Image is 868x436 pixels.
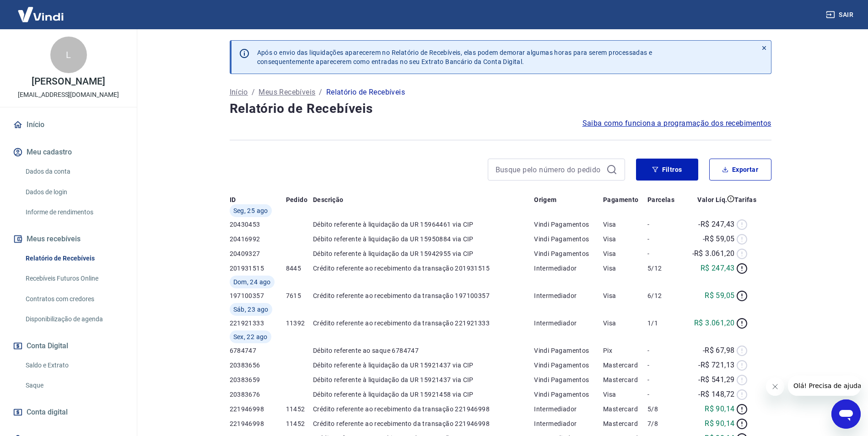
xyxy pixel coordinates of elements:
p: -R$ 3.061,20 [692,248,735,259]
p: - [647,361,681,370]
p: Parcelas [647,195,674,204]
p: Débito referente à liquidação da UR 15921437 via CIP [313,361,534,370]
iframe: Mensagem da empresa [788,376,861,396]
p: Visa [603,319,647,328]
p: Débito referente à liquidação da UR 15950884 via CIP [313,234,534,244]
img: Vindi [11,0,70,28]
span: Dom, 24 ago [233,277,271,287]
p: ID [230,195,236,204]
p: 197100357 [230,291,286,300]
p: 20383676 [230,390,286,399]
p: Débito referente à liquidação da UR 15964461 via CIP [313,220,534,229]
p: 20430453 [230,220,286,229]
span: Conta digital [27,406,68,419]
a: Dados de login [22,183,126,202]
a: Saque [22,376,126,395]
p: Crédito referente ao recebimento da transação 221921333 [313,319,534,328]
p: -R$ 67,98 [703,345,735,356]
p: Pagamento [603,195,639,204]
p: -R$ 247,43 [698,219,734,230]
p: 20416992 [230,234,286,244]
p: Mastercard [603,419,647,428]
p: Intermediador [534,319,603,328]
p: 6784747 [230,346,286,355]
p: Débito referente à liquidação da UR 15921458 via CIP [313,390,534,399]
p: 11392 [286,319,313,328]
h4: Relatório de Recebíveis [230,100,771,118]
p: Mastercard [603,404,647,414]
p: R$ 59,05 [705,290,734,301]
p: 7/8 [647,419,681,428]
p: / [252,87,255,98]
iframe: Botão para abrir a janela de mensagens [831,399,861,429]
p: Vindi Pagamentos [534,220,603,229]
p: 1/1 [647,319,681,328]
p: Pedido [286,195,307,204]
span: Sáb, 23 ago [233,305,269,314]
p: Crédito referente ao recebimento da transação 197100357 [313,291,534,300]
p: 7615 [286,291,313,300]
p: 221946998 [230,419,286,428]
p: Vindi Pagamentos [534,375,603,384]
button: Sair [824,6,857,23]
p: Vindi Pagamentos [534,346,603,355]
p: Valor Líq. [697,195,727,204]
span: Seg, 25 ago [233,206,268,215]
a: Início [11,115,126,135]
p: -R$ 59,05 [703,234,735,245]
div: L [50,37,87,73]
a: Relatório de Recebíveis [22,249,126,268]
p: [PERSON_NAME] [32,77,105,86]
p: 11452 [286,419,313,428]
p: Vindi Pagamentos [534,361,603,370]
a: Contratos com credores [22,290,126,308]
p: R$ 247,43 [701,263,735,274]
a: Saldo e Extrato [22,356,126,375]
p: - [647,249,681,258]
button: Meu cadastro [11,142,126,162]
p: Crédito referente ao recebimento da transação 201931515 [313,264,534,273]
button: Exportar [709,159,771,181]
p: Débito referente ao saque 6784747 [313,346,534,355]
p: Tarifas [734,195,756,204]
p: 201931515 [230,264,286,273]
p: / [319,87,322,98]
p: R$ 3.061,20 [694,318,734,329]
a: Disponibilização de agenda [22,310,126,329]
p: 5/12 [647,264,681,273]
button: Conta Digital [11,336,126,356]
p: 6/12 [647,291,681,300]
a: Início [230,87,248,98]
p: - [647,346,681,355]
p: R$ 90,14 [705,418,734,429]
p: 20383659 [230,375,286,384]
p: [EMAIL_ADDRESS][DOMAIN_NAME] [18,90,119,100]
p: - [647,220,681,229]
p: Débito referente à liquidação da UR 15942955 via CIP [313,249,534,258]
span: Olá! Precisa de ajuda? [5,6,77,14]
a: Conta digital [11,402,126,422]
p: Visa [603,234,647,244]
button: Filtros [636,159,698,181]
p: - [647,390,681,399]
p: Débito referente à liquidação da UR 15921437 via CIP [313,375,534,384]
p: Visa [603,249,647,258]
p: 20383656 [230,361,286,370]
a: Dados da conta [22,162,126,181]
a: Saiba como funciona a programação dos recebimentos [582,118,771,129]
input: Busque pelo número do pedido [496,163,603,176]
p: 5/8 [647,404,681,414]
a: Recebíveis Futuros Online [22,269,126,288]
p: -R$ 541,29 [698,374,734,385]
p: Mastercard [603,375,647,384]
p: Crédito referente ao recebimento da transação 221946998 [313,404,534,414]
p: Meus Recebíveis [259,87,315,98]
iframe: Fechar mensagem [766,378,784,396]
p: Mastercard [603,361,647,370]
p: 221921333 [230,319,286,328]
span: Sex, 22 ago [233,332,268,341]
p: Pix [603,346,647,355]
p: 11452 [286,404,313,414]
